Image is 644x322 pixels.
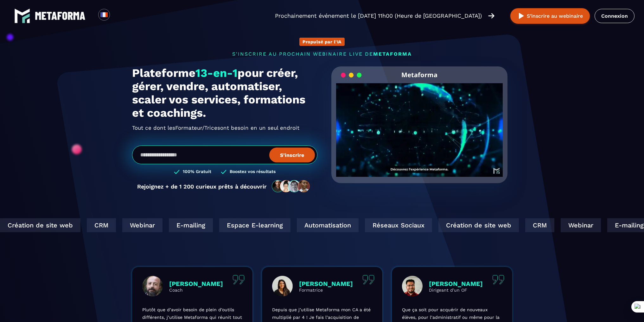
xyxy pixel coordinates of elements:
img: profile [272,276,293,296]
div: Espace E-learning [219,218,290,232]
img: checked [174,169,180,175]
img: logo [14,8,30,24]
div: E-mailing [169,218,213,232]
p: [PERSON_NAME] [299,280,353,288]
img: quote [492,275,504,284]
span: METAFORMA [373,51,412,57]
span: 13-en-1 [195,66,238,80]
input: Search for option [115,12,120,20]
p: Propulsé par l'IA [303,39,341,44]
img: quote [233,275,245,284]
img: arrow-right [488,12,494,19]
video: Your browser does not support the video tag. [336,83,503,166]
h2: Tout ce dont les ont besoin en un seul endroit [132,123,317,133]
a: Connexion [595,9,634,23]
img: logo [35,12,86,20]
span: Formateur/Trices [175,123,220,133]
p: [PERSON_NAME] [169,280,223,288]
h3: 100% Gratuit [183,169,211,175]
img: checked [221,169,226,175]
p: Rejoignez + de 1 200 curieux prêts à découvrir [137,183,267,190]
p: Prochainement événement le [DATE] 11h00 (Heure de [GEOGRAPHIC_DATA]) [275,11,482,20]
img: fr [100,11,108,19]
div: Création de site web [438,218,519,232]
p: Dirigeant d'un OF [429,288,483,293]
img: community-people [270,180,312,193]
p: [PERSON_NAME] [429,280,483,288]
p: Formatrice [299,288,353,293]
div: Webinar [122,218,163,232]
div: Automatisation [297,218,359,232]
img: profile [142,276,163,296]
img: loading [341,72,362,78]
h3: Boostez vos résultats [230,169,276,175]
div: Search for option [110,9,125,23]
button: S’inscrire au webinaire [510,8,590,24]
p: s'inscrire au prochain webinaire live de [132,51,512,57]
button: S’inscrire [269,147,315,162]
img: profile [402,276,423,296]
img: play [517,12,525,20]
img: quote [362,275,374,284]
div: CRM [525,218,554,232]
div: CRM [87,218,116,232]
h1: Plateforme pour créer, gérer, vendre, automatiser, scaler vos services, formations et coachings. [132,66,317,120]
div: Réseaux Sociaux [365,218,432,232]
p: Coach [169,288,223,293]
div: Webinar [561,218,601,232]
h2: Metaforma [401,66,437,83]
